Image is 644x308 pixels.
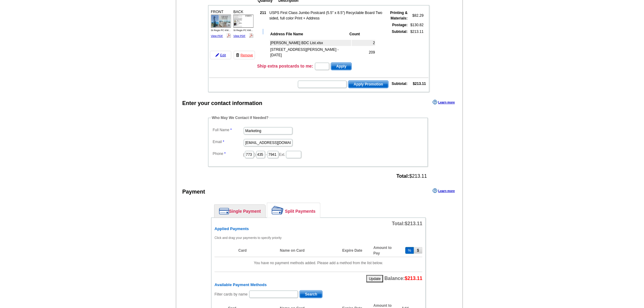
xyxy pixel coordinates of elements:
[392,23,408,27] strong: Postage:
[414,247,422,254] button: $
[215,226,422,231] h6: Applied Payments
[270,31,348,37] th: Address File Name
[405,221,422,226] span: $213.11
[384,276,422,281] span: Balance:
[409,22,424,28] td: $130.82
[233,15,254,28] img: small-thumb.jpg
[392,82,408,86] strong: Subtotal:
[260,11,266,15] strong: 211
[249,33,254,38] img: pdf_logo.png
[211,15,231,28] img: small-thumb.jpg
[267,203,320,218] a: Split Payments
[213,127,243,133] label: Full Name
[409,10,424,21] td: $82.29
[236,53,240,57] img: trashcan-icon.gif
[392,30,408,34] strong: Subtotal:
[257,63,313,69] h3: Ship extra postcards to me:
[352,40,375,46] td: 2
[226,33,231,38] img: pdf_logo.png
[210,8,232,40] div: FRONT
[349,31,375,37] th: Count
[233,29,253,32] span: St Regis PC KM...
[211,149,425,159] dd: ( ) - Ext.
[413,82,426,86] strong: $213.11
[215,282,422,287] h6: Available Payment Methods
[397,173,409,179] strong: Total:
[219,208,229,215] img: single-payment.png
[352,47,375,58] td: 209
[182,99,262,107] div: Enter your contact information
[366,275,383,282] button: Update
[215,53,219,57] img: pencil-icon.gif
[270,40,351,46] td: [PERSON_NAME] BDC List.xlsx
[269,10,384,21] td: USPS First Class Jumbo Postcard (5.5" x 8.5") Recyclable Board Two sided, full color Print + Address
[331,62,352,70] button: Apply
[211,29,230,32] span: St Regis PC KM...
[211,34,223,37] a: View PDF
[409,29,424,60] td: $213.11
[210,51,231,59] a: Edit
[339,244,370,257] th: Expire Date
[235,244,277,257] th: Card
[405,276,422,281] span: $213.11
[392,221,422,226] span: Total:
[433,188,455,193] a: Learn more
[270,47,351,58] td: [STREET_ADDRESS][PERSON_NAME] - [DATE]
[215,257,422,269] td: You have no payment methods added. Please add a method from the list below.
[211,115,269,121] legend: Who May We Contact If Needed?
[272,206,284,215] img: split-payment.png
[215,292,248,297] label: Filter cards by name
[182,188,205,196] div: Payment
[215,205,265,218] a: Single Payment
[213,139,243,145] label: Email
[300,291,322,298] span: Search
[331,63,352,70] span: Apply
[277,244,339,257] th: Name on Card
[370,244,401,257] th: Amount to Pay
[215,235,422,240] p: Click and drag your payments to specify priority
[234,51,255,59] a: Remove
[233,8,254,40] div: BACK
[233,34,246,37] a: View PDF
[299,290,323,298] button: Search
[348,80,389,88] button: Apply Promotion
[433,100,455,105] a: Learn more
[522,166,644,308] iframe: LiveChat chat widget
[348,81,388,88] span: Apply Promotion
[397,173,427,179] span: $213.11
[213,151,243,156] label: Phone
[390,11,408,20] strong: Printing & Materials:
[405,247,414,254] button: %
